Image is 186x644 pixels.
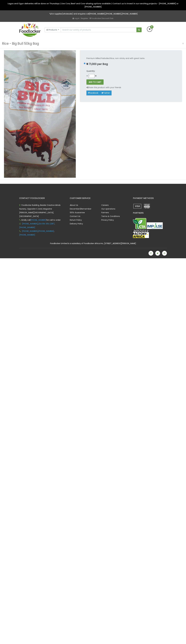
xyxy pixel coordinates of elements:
img: Impulse [147,222,163,229]
input: ₦ 71,000 per Bag [84,63,85,64]
span: Lagos and Ogun deliveries will be done on Thursdays | Live Cow, Beef and Cow-sharing options avai... [8,2,178,8]
img: Rice - Big Bull 50kg Bag [4,50,76,178]
a: 100% Guarantee [70,211,85,214]
a: Delivery Policy [70,222,83,225]
a: 234 814 364 2387 [38,222,55,225]
a: Foodlocker Discount Club [90,17,113,20]
h3: Rice - Big Bull 50kg Bag [2,41,39,46]
a: Twitter [100,91,112,95]
img: payment [133,203,142,209]
strong: Quantity: [86,70,95,72]
span: Kindly call for call to order [19,219,61,221]
a: Register [81,17,88,20]
button: ADD TO CART [86,79,104,85]
span: , , [19,222,55,229]
img: CTA [133,218,146,229]
span: 0 [150,25,153,29]
span: × [182,42,184,45]
p: ₦ 71,000 per Bag [86,63,175,66]
a: Log in [73,17,79,20]
img: payment [142,203,151,209]
p: Share this product with your friends [86,86,121,89]
a: [PHONE_NUMBER] [38,230,54,232]
button: All Products [45,27,61,32]
h3: PAYMENT METHODS [133,197,167,199]
a: [PHONE_NUMBER] [22,230,38,232]
span: Foodlocker Building, Beside Creative Minds Nursery, Opposite C.Zard, Magazine [PERSON_NAME][GEOGR... [19,204,60,218]
a: Contact Us [70,215,80,218]
div: Foodlocker Limited is a subsidiary of Foodlocker Africa Inc, [STREET_ADDRESS][PERSON_NAME] [17,242,169,245]
a: Our operations [101,208,115,210]
a: Facebook [86,91,100,95]
input: Search our variety of products [61,27,136,32]
h3: CONTACT FOODLOCKER [19,197,66,199]
a: [PHONE_NUMBER] [19,226,35,229]
span: | [80,17,80,20]
a: Return Policy [70,219,82,221]
p: For supplies(wholesale) and enquires call , , [19,12,167,15]
a: Farmers [101,211,109,214]
a: Terms & Conditions [101,215,120,218]
a: [PHONE_NUMBER] [19,233,35,236]
a: [PHONE_NUMBER] [89,12,105,15]
h3: PARTNERS [133,212,167,214]
h3: CUSTOMER SERVICE [70,197,129,199]
a: December2Remember [70,208,91,210]
p: Premium Milled Parboiled Rice, non-sticky and with great taste. [86,57,175,60]
a: [PHONE_NUMBER] [30,219,46,221]
a: [PHONE_NUMBER] [106,12,121,15]
span: | [89,17,89,20]
img: FFA [133,230,149,238]
a: Privacy Policy [101,219,114,221]
a: [PHONE_NUMBER] [122,12,138,15]
button: Close [181,41,185,46]
a: Careers [101,204,109,206]
img: FoodLocker [19,23,41,37]
a: About Us [70,204,78,206]
span: , , [19,230,54,236]
a: [PHONE_NUMBER] [22,222,38,225]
